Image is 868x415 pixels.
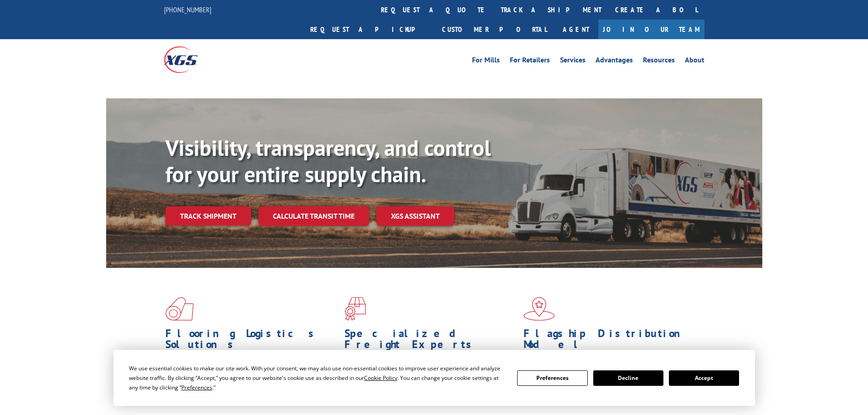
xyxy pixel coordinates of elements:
[165,206,251,225] a: Track shipment
[524,328,696,354] h1: Flagship Distribution Model
[596,56,633,67] a: Advantages
[344,328,517,354] h1: Specialized Freight Experts
[669,370,739,386] button: Accept
[472,56,500,67] a: For Mills
[593,370,663,386] button: Decline
[129,364,506,392] div: We use essential cookies to make our site work. With your consent, we may also use non-essential ...
[165,297,194,321] img: xgs-icon-total-supply-chain-intelligence-red
[181,384,212,391] span: Preferences
[258,206,369,226] a: Calculate transit time
[435,20,554,39] a: Customer Portal
[364,374,397,382] span: Cookie Policy
[303,20,435,39] a: Request a pickup
[165,328,338,354] h1: Flooring Logistics Solutions
[113,350,755,406] div: Cookie Consent Prompt
[598,20,704,39] a: Join Our Team
[165,133,491,188] b: Visibility, transparency, and control for your entire supply chain.
[164,5,211,14] a: [PHONE_NUMBER]
[517,370,587,386] button: Preferences
[554,20,598,39] a: Agent
[376,206,454,226] a: XGS ASSISTANT
[344,297,366,321] img: xgs-icon-focused-on-flooring-red
[524,297,555,321] img: xgs-icon-flagship-distribution-model-red
[560,56,586,67] a: Services
[510,56,550,67] a: For Retailers
[685,56,704,67] a: About
[643,56,675,67] a: Resources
